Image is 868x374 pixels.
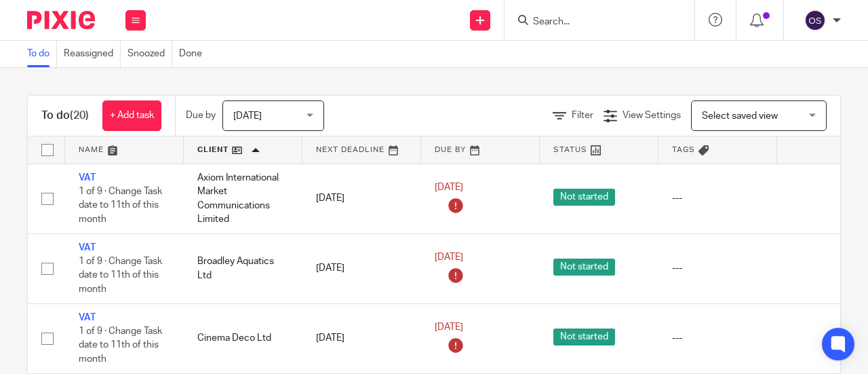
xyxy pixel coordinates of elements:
span: 1 of 9 · Change Task date to 11th of this month [79,257,162,294]
span: 1 of 9 · Change Task date to 11th of this month [79,326,162,364]
span: [DATE] [435,183,463,192]
span: Not started [553,329,615,345]
td: Broadley Aquatics Ltd [184,233,302,303]
img: Pixie [27,11,95,29]
td: Cinema Deco Ltd [184,303,302,373]
img: svg%3E [804,10,826,31]
span: [DATE] [435,253,463,263]
span: View Settings [623,111,681,120]
a: VAT [79,313,96,322]
td: [DATE] [302,164,421,233]
td: [DATE] [302,233,421,303]
h1: To do [41,109,89,123]
span: Not started [553,189,615,206]
td: [DATE] [302,303,421,373]
a: Snoozed [127,41,172,67]
span: [DATE] [435,323,463,333]
span: Tags [672,146,695,153]
span: Not started [553,259,615,276]
span: 1 of 9 · Change Task date to 11th of this month [79,187,162,224]
p: Due by [186,109,216,122]
input: Search [532,16,654,29]
span: Select saved view [702,111,778,121]
div: --- [672,331,764,345]
a: Reassigned [64,41,121,67]
a: VAT [79,173,96,183]
span: (20) [70,110,89,121]
a: Done [179,41,209,67]
span: Filter [572,111,593,120]
a: VAT [79,243,96,253]
span: [DATE] [233,111,262,121]
div: --- [672,261,764,275]
div: --- [672,191,764,205]
td: Axiom International Market Communications Limited [184,164,302,233]
a: To do [27,41,57,67]
a: + Add task [102,100,161,131]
